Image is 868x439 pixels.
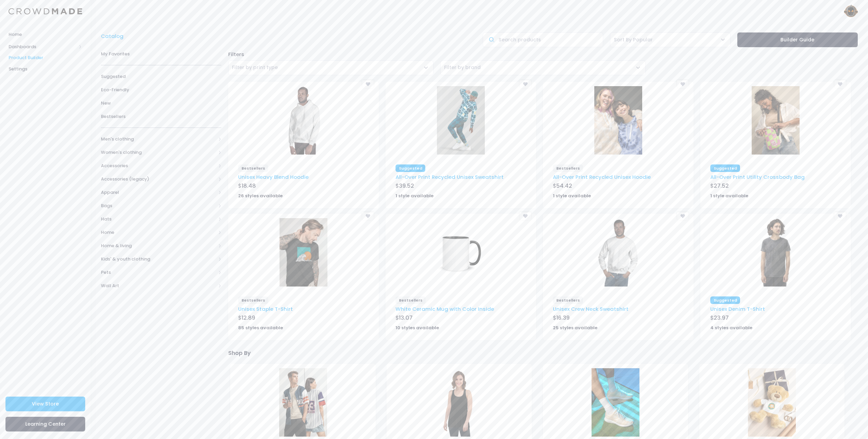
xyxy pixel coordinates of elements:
div: $ [238,182,369,191]
span: Home [101,229,216,236]
span: Filter by brand [444,64,481,71]
span: 27.52 [714,182,729,190]
span: My Favorites [101,51,221,57]
span: Settings [9,66,82,72]
a: Bestsellers [101,110,221,123]
span: Filter by print type [232,64,278,71]
a: Suggested [101,70,221,83]
span: Filter by brand [440,61,646,75]
span: 16.39 [556,314,570,322]
a: All-Over Print Recycled Unisex Sweatshirt [396,173,504,181]
span: Wall Art [101,282,216,289]
span: Product Builder [9,54,82,61]
span: Apparel [101,189,216,196]
span: New [101,100,221,107]
div: Shop By [228,346,851,357]
span: Dashboards [9,43,76,50]
span: Kids' & youth clothing [101,256,216,263]
span: Bestsellers [238,164,268,172]
a: Learning Center [5,417,85,431]
a: Unisex Denim T-Shirt [710,305,765,312]
img: Logo [9,8,82,15]
span: View Store [32,400,59,407]
span: Accessories [101,162,216,169]
span: Suggested [101,73,221,80]
span: Sort By Popular [610,32,730,47]
span: Home [9,31,82,38]
div: $ [238,314,369,323]
span: Bestsellers [553,164,583,172]
a: Unisex Staple T-Shirt [238,305,293,312]
strong: 1 style available [553,192,591,199]
strong: 10 styles available [396,324,439,331]
a: White Ceramic Mug with Color Inside [396,305,494,312]
a: View Store [5,397,85,411]
div: $ [396,182,526,191]
a: Eco-Friendly [101,83,221,96]
span: Hats [101,216,216,223]
div: $ [710,182,841,191]
strong: 85 styles available [238,324,283,331]
span: 12.89 [242,314,255,322]
span: Home & living [101,242,216,249]
span: 23.97 [714,314,729,322]
span: Women's clothing [101,149,216,156]
span: Accessories (legacy) [101,176,216,183]
span: Filter by brand [444,64,481,71]
div: Filters [225,51,861,58]
span: Pets [101,269,216,276]
span: Filter by print type [228,61,433,75]
a: Builder Guide [737,32,858,47]
span: Bestsellers [101,113,221,120]
a: All-Over Print Recycled Unisex Hoodie [553,173,651,181]
a: Catalog [101,32,127,40]
div: $ [710,314,841,323]
strong: 25 styles available [553,324,597,331]
img: User [844,4,858,18]
span: Learning Center [25,421,66,427]
span: Bestsellers [553,296,583,304]
strong: 1 style available [396,192,433,199]
span: Bestsellers [396,296,426,304]
span: Bestsellers [238,296,268,304]
span: 18.48 [242,182,256,190]
span: Bags [101,202,216,209]
a: All-Over Print Utility Crossbody Bag [710,173,805,181]
span: Eco-Friendly [101,87,221,93]
div: $ [553,314,684,323]
strong: 1 style available [710,192,748,199]
span: 39.52 [399,182,414,190]
a: Unisex Heavy Blend Hoodie [238,173,309,181]
div: $ [396,314,526,323]
strong: 4 styles available [710,324,752,331]
a: New [101,96,221,110]
span: 13.07 [399,314,413,322]
div: $ [553,182,684,191]
a: My Favorites [101,47,221,61]
span: Suggested [396,164,425,172]
strong: 26 styles available [238,192,283,199]
a: Unisex Crew Neck Sweatshirt [553,305,629,312]
input: Search products [483,32,603,47]
span: 54.42 [556,182,572,190]
span: Men's clothing [101,136,216,143]
span: Filter by print type [232,64,278,71]
span: Sort By Popular [614,36,653,43]
span: Suggested [710,164,740,172]
span: Suggested [710,296,740,304]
